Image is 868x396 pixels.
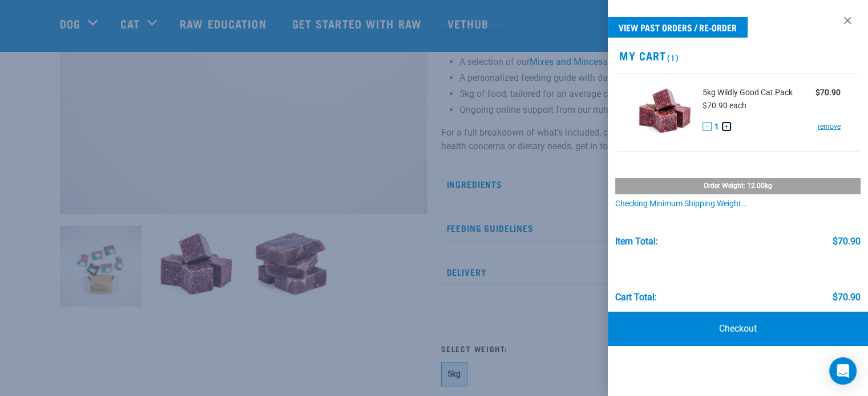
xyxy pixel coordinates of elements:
[703,101,746,110] span: $70.90 each
[615,178,860,194] div: Order weight: 12.00kg
[815,88,841,97] strong: $70.90
[665,55,679,59] span: (1)
[722,122,731,131] button: +
[608,49,868,62] h2: My Cart
[615,236,658,247] div: Item Total:
[829,357,857,385] div: Open Intercom Messenger
[703,87,793,99] span: 5kg Wildly Good Cat Pack
[832,236,860,247] div: $70.90
[635,83,694,142] img: Wildly Good Cat Pack
[615,292,657,303] div: Cart total:
[608,312,868,346] a: Checkout
[608,17,748,38] a: View past orders / re-order
[818,121,841,132] a: remove
[714,121,719,133] span: 1
[615,199,860,209] div: Checking minimum shipping weight…
[703,122,712,131] button: -
[832,292,860,303] div: $70.90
